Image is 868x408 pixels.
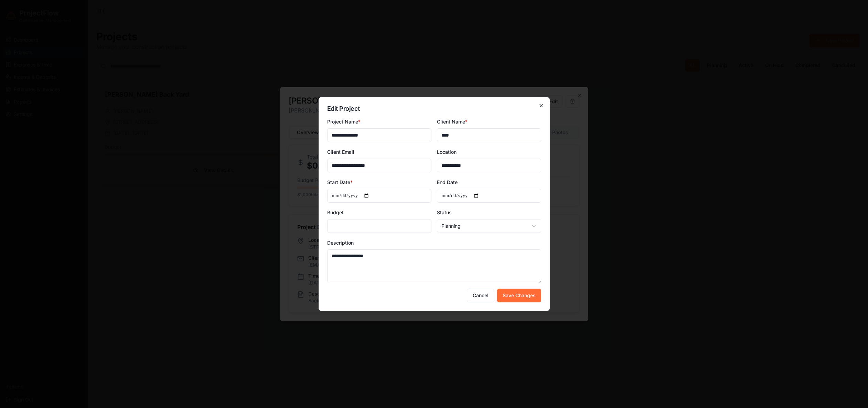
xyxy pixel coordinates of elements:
[437,149,457,155] label: Location
[327,106,541,112] h2: Edit Project
[327,119,361,125] label: Project Name
[437,210,452,215] label: Status
[327,149,354,155] label: Client Email
[437,179,458,185] label: End Date
[327,210,344,215] label: Budget
[437,119,468,125] label: Client Name
[467,289,494,302] button: Cancel
[327,179,353,185] label: Start Date
[497,289,541,302] button: Save Changes
[327,240,354,246] label: Description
